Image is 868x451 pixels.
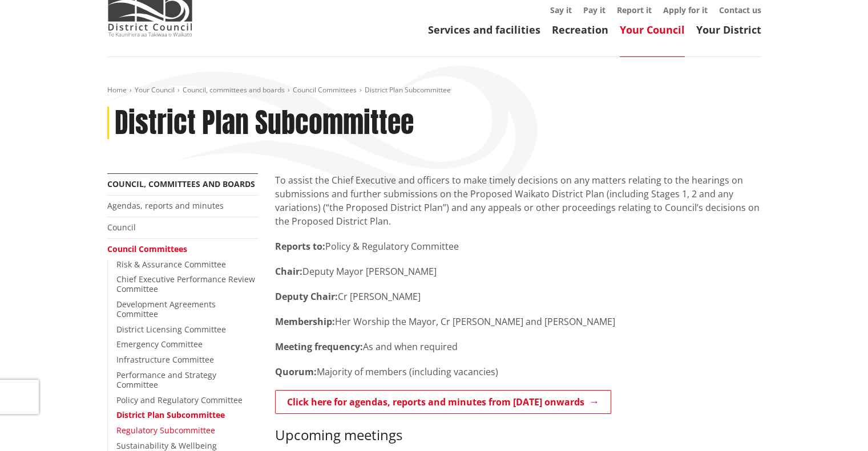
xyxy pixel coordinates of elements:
a: Chief Executive Performance Review Committee [116,274,255,294]
p: As and when required [275,340,761,354]
a: Apply for it [663,5,708,15]
a: District Licensing Committee [116,324,226,335]
a: Council [107,222,136,233]
a: Council, committees and boards [183,85,285,95]
a: Pay it [583,5,605,15]
a: Contact us [719,5,761,15]
a: District Plan Subcommittee [116,409,225,420]
a: Report it [617,5,652,15]
a: Recreation [552,23,608,36]
strong: Deputy Chair: [275,290,338,303]
p: To assist the Chief Executive and officers to make timely decisions on any matters relating to th... [275,173,761,228]
strong: Chair: [275,265,302,278]
a: Services and facilities [428,23,540,36]
a: Home [107,85,127,95]
h3: Upcoming meetings [275,427,761,444]
a: Council Committees [107,243,187,254]
iframe: Messenger Launcher [815,403,857,444]
p: Cr [PERSON_NAME] [275,290,761,303]
p: Policy & Regulatory Committee [275,239,761,253]
a: Click here for agendas, reports and minutes from [DATE] onwards [275,390,611,414]
a: Risk & Assurance Committee [116,259,226,270]
a: Your District [696,23,761,36]
a: Development Agreements Committee [116,299,216,319]
a: Regulatory Subcommittee [116,425,215,436]
h1: District Plan Subcommittee [115,107,414,140]
a: Say it [550,5,572,15]
nav: breadcrumb [107,86,761,95]
strong: Meeting frequency: [275,340,363,353]
strong: Quorum: [275,365,317,378]
a: Performance and Strategy Committee [116,369,216,390]
a: Your Council [620,23,685,36]
p: Deputy Mayor [PERSON_NAME] [275,265,761,278]
a: Infrastructure Committee [116,354,214,365]
strong: Membership: [275,315,335,328]
a: Your Council [135,85,175,95]
a: Policy and Regulatory Committee [116,395,243,405]
a: Council, committees and boards [107,178,255,189]
p: Her Worship the Mayor, Cr [PERSON_NAME] and [PERSON_NAME] [275,315,761,328]
span: District Plan Subcommittee [365,85,451,95]
a: Emergency Committee [116,339,203,350]
a: Council Committees [293,85,357,95]
p: Majority of members (including vacancies) [275,365,761,379]
a: Agendas, reports and minutes [107,200,224,211]
strong: Reports to: [275,240,325,253]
